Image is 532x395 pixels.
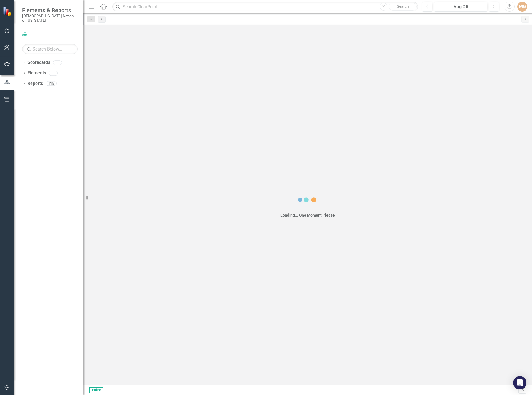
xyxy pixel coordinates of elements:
[513,376,526,389] div: Open Intercom Messenger
[389,3,417,11] button: Search
[22,44,78,54] input: Search Below...
[517,2,527,12] button: MG
[436,4,485,10] div: Aug-25
[89,387,103,393] span: Editor
[27,70,46,76] a: Elements
[434,2,487,12] button: Aug-25
[22,7,78,14] span: Elements & Reports
[3,6,12,16] img: ClearPoint Strategy
[46,81,57,86] div: 115
[112,2,418,12] input: Search ClearPoint...
[22,14,78,23] small: [DEMOGRAPHIC_DATA] Nation of [US_STATE]
[397,4,409,9] span: Search
[280,212,335,218] div: Loading... One Moment Please
[27,59,50,66] a: Scorecards
[27,80,43,87] a: Reports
